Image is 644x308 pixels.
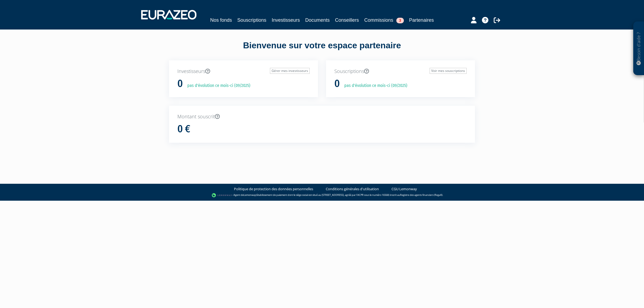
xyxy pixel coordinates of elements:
[177,78,183,89] h1: 0
[141,10,196,20] img: 1732889491-logotype_eurazeo_blanc_rvb.png
[364,16,404,24] a: Commissions3
[430,68,467,74] a: Voir mes souscriptions
[177,68,310,75] p: Investisseurs
[326,186,379,192] a: Conditions générales d'utilisation
[177,123,190,135] h1: 0 €
[234,186,313,192] a: Politique de protection des données personnelles
[396,18,404,23] span: 3
[244,193,256,197] a: Lemonway
[335,16,359,24] a: Conseillers
[391,186,417,192] a: CGU Lemonway
[210,16,232,24] a: Nos fonds
[212,193,232,198] img: logo-lemonway.png
[5,193,639,198] div: - Agent de (établissement de paiement dont le siège social est situé au [STREET_ADDRESS], agréé p...
[400,193,442,197] a: Registre des agents financiers (Regafi)
[272,16,300,24] a: Investisseurs
[341,83,407,89] p: pas d'évolution ce mois-ci (09/2025)
[184,83,250,89] p: pas d'évolution ce mois-ci (09/2025)
[270,68,310,74] a: Gérer mes investisseurs
[237,16,266,24] a: Souscriptions
[165,39,479,60] div: Bienvenue sur votre espace partenaire
[636,24,642,73] p: Besoin d'aide ?
[409,16,434,24] a: Partenaires
[334,78,340,89] h1: 0
[334,68,467,75] p: Souscriptions
[305,16,330,24] a: Documents
[177,113,467,120] p: Montant souscrit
